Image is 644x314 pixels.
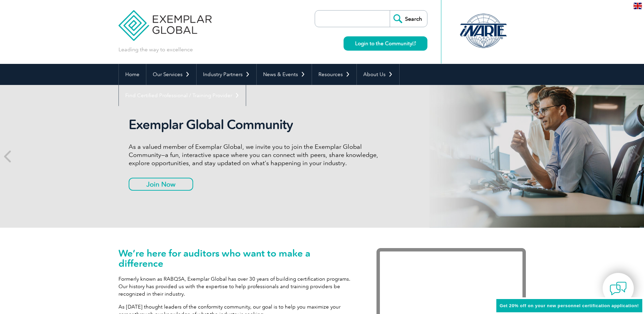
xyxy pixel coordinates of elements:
[390,11,427,27] input: Search
[257,64,312,85] a: News & Events
[357,64,399,85] a: About Us
[118,275,356,298] p: Formerly known as RABQSA, Exemplar Global has over 30 years of building certification programs. O...
[344,36,427,51] a: Login to the Community
[118,248,356,268] h1: We’re here for auditors who want to make a difference
[500,303,639,308] span: Get 20% off on your new personnel certification application!
[118,46,193,53] p: Leading the way to excellence
[129,178,193,191] a: Join Now
[146,64,196,85] a: Our Services
[129,117,383,133] h2: Exemplar Global Community
[197,64,256,85] a: Industry Partners
[610,280,627,297] img: contact-chat.png
[119,85,246,106] a: Find Certified Professional / Training Provider
[633,3,642,9] img: en
[119,64,146,85] a: Home
[412,41,416,45] img: open_square.png
[129,143,383,167] p: As a valued member of Exemplar Global, we invite you to join the Exemplar Global Community—a fun,...
[312,64,356,85] a: Resources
